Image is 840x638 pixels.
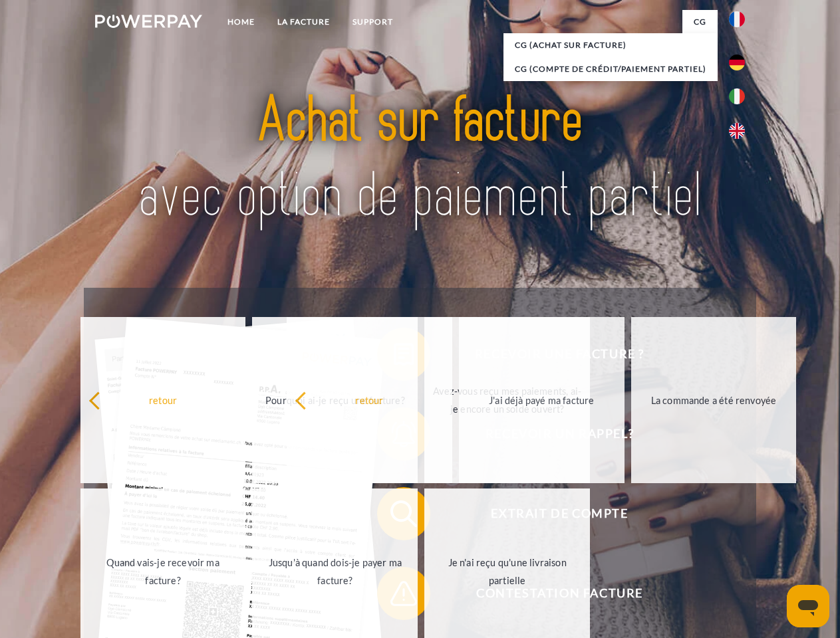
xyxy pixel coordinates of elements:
[729,54,745,70] img: de
[467,391,617,409] div: J'ai déjà payé ma facture
[729,11,745,27] img: fr
[787,585,829,627] iframe: Bouton de lancement de la fenêtre de messagerie
[127,64,713,255] img: title-powerpay_fr.svg
[95,15,202,28] img: logo-powerpay-white.svg
[682,10,718,34] a: CG
[729,88,745,104] img: it
[432,554,582,589] div: Je n'ai reçu qu'une livraison partielle
[341,10,404,34] a: Support
[639,391,789,409] div: La commande a été renvoyée
[260,554,410,589] div: Jusqu'à quand dois-je payer ma facture?
[295,391,444,409] div: retour
[216,10,266,34] a: Home
[729,123,745,139] img: en
[88,554,238,589] div: Quand vais-je recevoir ma facture?
[266,10,341,34] a: LA FACTURE
[88,391,238,409] div: retour
[503,57,718,81] a: CG (Compte de crédit/paiement partiel)
[503,33,718,57] a: CG (achat sur facture)
[260,391,410,409] div: Pourquoi ai-je reçu une facture?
